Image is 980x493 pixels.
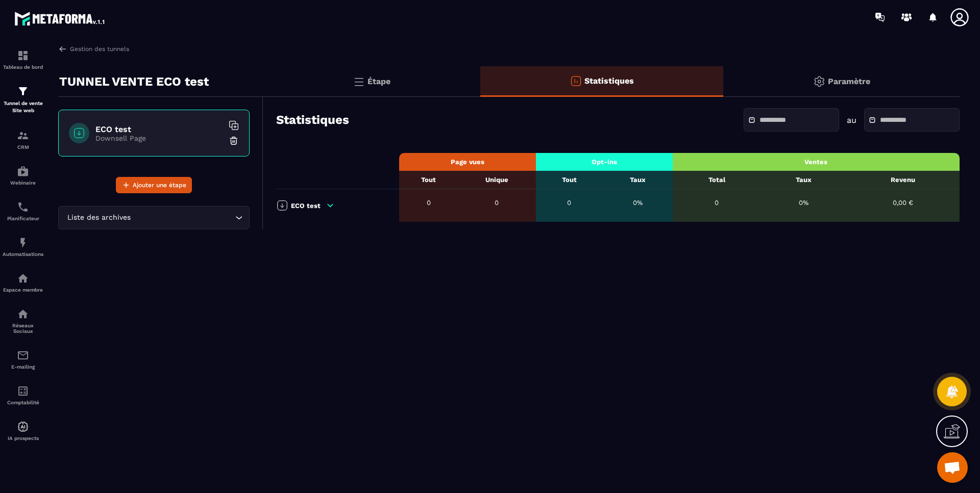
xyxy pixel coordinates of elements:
div: 0 [404,199,453,206]
input: Search for option [133,212,233,223]
p: Réseaux Sociaux [3,323,43,334]
img: email [17,349,29,361]
p: Comptabilité [3,400,43,405]
img: arrow [58,44,67,54]
img: setting-gr.5f69749f.svg [813,75,825,88]
img: formation [17,85,29,97]
th: Total [673,171,761,189]
img: social-network [17,308,29,320]
img: stats-o.f719a939.svg [570,75,582,87]
p: CRM [3,144,43,150]
a: schedulerschedulerPlanificateur [3,193,43,229]
th: Taux [761,171,846,189]
p: Tableau de bord [3,64,43,70]
p: au [847,115,856,125]
a: emailemailE-mailing [3,342,43,377]
div: 0 [463,199,531,206]
p: Planificateur [3,216,43,221]
p: Tunnel de vente Site web [3,100,43,114]
img: formation [17,49,29,62]
div: 0 [541,199,598,206]
img: automations [17,165,29,177]
p: Espace membre [3,287,43,293]
div: 0,00 € [851,199,954,206]
p: Automatisations [3,251,43,257]
a: formationformationTableau de bord [3,42,43,77]
img: logo [14,9,106,28]
th: Revenu [846,171,960,189]
p: ECO test [291,202,321,210]
a: social-networksocial-networkRéseaux Sociaux [3,300,43,342]
img: automations [17,421,29,433]
a: accountantaccountantComptabilité [3,377,43,413]
a: automationsautomationsEspace membre [3,265,43,300]
img: scheduler [17,201,29,213]
p: Statistiques [584,76,634,86]
th: Opt-ins [536,153,673,171]
img: automations [17,237,29,249]
div: Ouvrir le chat [937,452,968,483]
div: 0% [608,199,668,206]
a: formationformationTunnel de vente Site web [3,77,43,122]
div: 0 [678,199,756,206]
div: Search for option [58,206,250,229]
img: trash [229,136,239,146]
a: formationformationCRM [3,122,43,158]
h3: Statistiques [276,113,349,127]
p: Webinaire [3,180,43,186]
div: 0% [766,199,841,206]
a: automationsautomationsWebinaire [3,158,43,193]
p: Downsell Page [95,134,223,142]
th: Tout [536,171,603,189]
th: Unique [458,171,536,189]
span: Ajouter une étape [133,180,186,190]
th: Page vues [399,153,536,171]
button: Ajouter une étape [116,177,192,193]
p: Paramètre [828,76,870,86]
img: automations [17,272,29,284]
th: Tout [399,171,458,189]
span: Liste des archives [65,212,133,223]
img: accountant [17,385,29,397]
p: IA prospects [3,435,43,441]
h6: ECO test [95,124,223,134]
img: formation [17,129,29,142]
th: Taux [603,171,673,189]
p: Étape [367,76,390,86]
th: Ventes [673,153,960,171]
a: automationsautomationsAutomatisations [3,229,43,265]
p: TUNNEL VENTE ECO test [59,71,209,92]
p: E-mailing [3,364,43,370]
a: Gestion des tunnels [58,44,129,54]
img: bars.0d591741.svg [353,75,365,88]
